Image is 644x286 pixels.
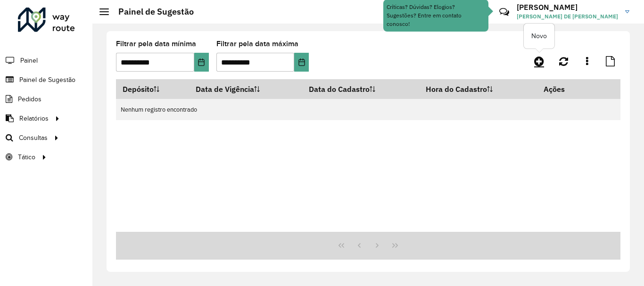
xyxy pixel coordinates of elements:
th: Hora do Cadastro [420,79,537,99]
span: Consultas [19,133,48,143]
button: Choose Date [294,53,309,72]
h3: [PERSON_NAME] [517,3,618,12]
span: Pedidos [18,94,41,104]
th: Data do Cadastro [303,79,420,99]
label: Filtrar pela data máxima [216,38,298,49]
th: Ações [537,79,594,99]
div: Novo [524,24,554,49]
span: Painel de Sugestão [19,75,75,85]
th: Depósito [116,79,189,99]
span: Relatórios [19,114,49,123]
a: Contato Rápido [494,2,514,22]
td: Nenhum registro encontrado [116,99,620,120]
span: Tático [18,152,35,162]
span: [PERSON_NAME] DE [PERSON_NAME] [517,12,618,21]
span: Painel [20,56,38,65]
h2: Painel de Sugestão [109,7,194,17]
label: Filtrar pela data mínima [116,38,196,49]
th: Data de Vigência [189,79,303,99]
button: Choose Date [194,53,209,72]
